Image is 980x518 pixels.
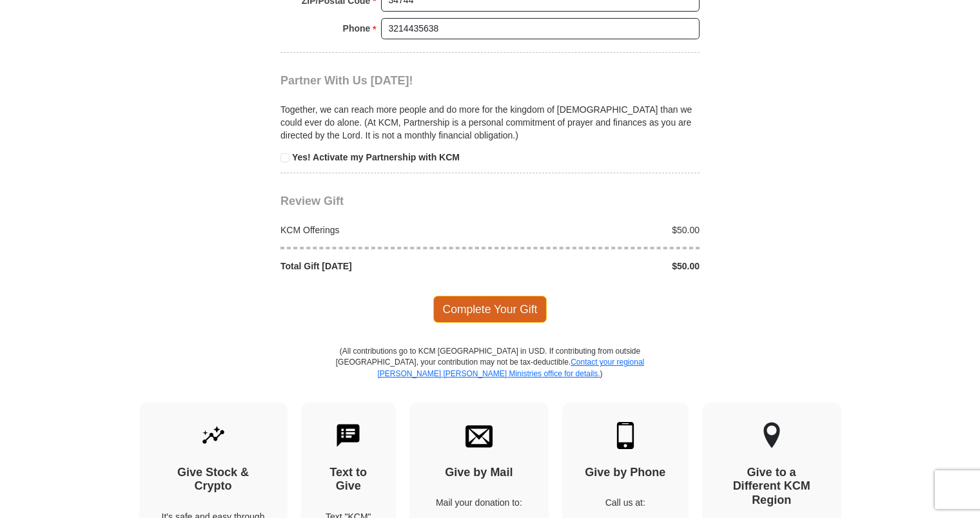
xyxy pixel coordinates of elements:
[725,466,819,508] h4: Give to a Different KCM Region
[585,496,666,509] p: Call us at:
[274,224,491,236] div: KCM Offerings
[335,422,362,449] img: text-to-give.svg
[612,422,639,449] img: mobile.svg
[280,74,413,87] span: Partner With Us [DATE]!
[465,422,493,449] img: envelope.svg
[490,224,707,236] div: $50.00
[432,466,526,480] h4: Give by Mail
[324,466,374,494] h4: Text to Give
[432,496,526,509] p: Mail your donation to:
[274,260,491,273] div: Total Gift [DATE]
[377,358,644,378] a: Contact your regional [PERSON_NAME] [PERSON_NAME] Ministries office for details.
[585,466,666,480] h4: Give by Phone
[335,346,645,402] p: (All contributions go to KCM [GEOGRAPHIC_DATA] in USD. If contributing from outside [GEOGRAPHIC_D...
[280,103,700,142] p: Together, we can reach more people and do more for the kingdom of [DEMOGRAPHIC_DATA] than we coul...
[763,422,781,449] img: other-region
[433,296,547,323] span: Complete Your Gift
[292,152,460,162] strong: Yes! Activate my Partnership with KCM
[490,260,707,273] div: $50.00
[280,195,344,207] span: Review Gift
[162,466,265,494] h4: Give Stock & Crypto
[343,19,371,37] strong: Phone
[200,422,227,449] img: give-by-stock.svg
